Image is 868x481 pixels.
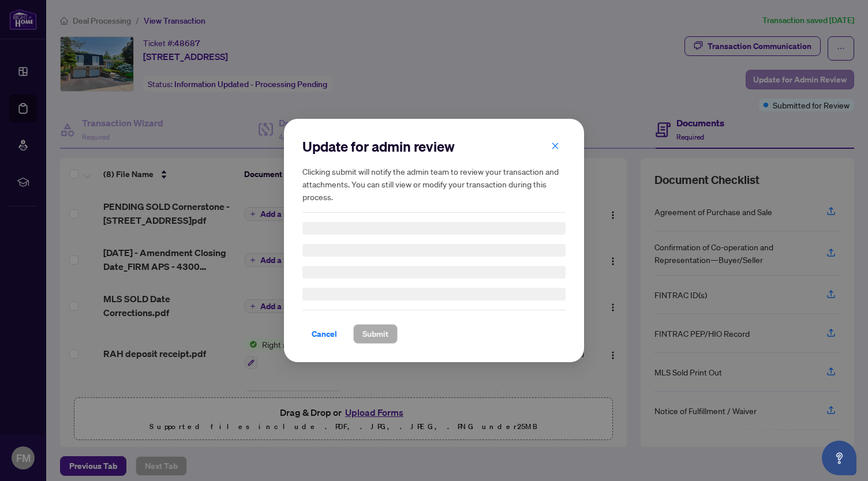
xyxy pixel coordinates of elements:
button: Submit [353,324,398,344]
button: Open asap [822,441,856,475]
h5: Clicking submit will notify the admin team to review your transaction and attachments. You can st... [302,165,566,203]
h2: Update for admin review [302,137,566,156]
span: Cancel [312,325,337,343]
button: Cancel [302,324,346,344]
span: close [551,142,559,150]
